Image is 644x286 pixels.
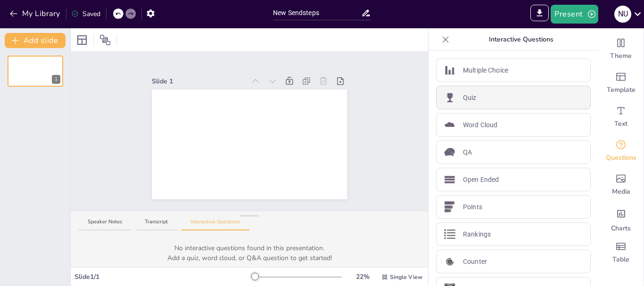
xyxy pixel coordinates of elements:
button: Present [551,5,598,24]
button: Interactive Questions [181,218,249,231]
button: Add slide [5,33,66,48]
div: 1 [52,75,60,84]
button: N U [614,5,631,24]
span: Template [607,85,636,95]
div: Get real-time input from your audience [598,134,644,168]
div: Add charts and graphs [598,202,644,236]
img: Quiz icon [444,92,455,103]
button: Speaker Notes [78,218,132,231]
p: No interactive questions found in this presentation. [88,243,411,253]
p: Word Cloud [463,120,497,130]
div: Add ready made slides [598,66,644,100]
div: 1 [8,56,63,87]
img: Counter icon [444,256,455,267]
span: Text [614,119,627,129]
p: Interactive Questions [453,28,589,51]
img: Rankings icon [444,229,455,240]
span: Position [99,34,111,46]
img: Points icon [444,201,455,212]
div: Slide 1 / 1 [74,272,251,282]
p: Multiple Choice [463,65,508,75]
div: Add images, graphics, shapes or video [598,168,644,202]
span: Table [612,255,629,264]
p: QA [463,147,472,157]
button: My Library [7,6,64,21]
p: Open Ended [463,175,499,185]
div: Saved [71,9,100,19]
div: N U [614,6,631,23]
button: Transcript [135,218,177,231]
p: Quiz [463,93,477,103]
span: Charts [611,224,631,233]
p: Add a quiz, word cloud, or Q&A question to get started! [88,253,411,263]
img: Open Ended icon [444,174,455,185]
p: Counter [463,257,487,267]
span: Export to PowerPoint [530,5,549,24]
div: Layout [74,33,90,48]
div: Change the overall theme [598,32,644,66]
span: Media [612,187,630,196]
p: Rankings [463,229,491,239]
div: 22 % [351,272,374,282]
img: Multiple Choice icon [444,65,455,76]
input: Insert title [273,6,361,20]
div: Add a table [598,236,644,270]
img: QA icon [444,147,455,158]
span: Questions [606,153,636,163]
div: Slide 1 [152,76,245,86]
p: Points [463,202,482,212]
div: Add text boxes [598,100,644,134]
span: Theme [610,51,632,61]
span: Single View [390,273,422,281]
img: Word Cloud icon [444,119,455,131]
